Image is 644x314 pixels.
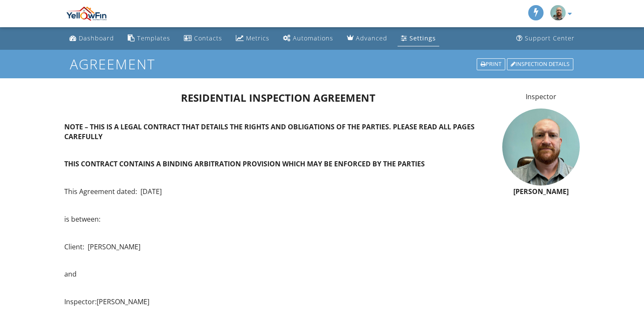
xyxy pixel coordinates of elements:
[502,108,580,186] img: selfie.jpg
[398,31,439,46] a: Settings
[280,31,337,46] a: Automations (Basic)
[343,31,391,46] a: Advanced
[409,34,436,42] div: Settings
[64,297,492,306] p: Inspector:[PERSON_NAME]
[181,91,375,105] span: RESIDENTIAL INSPECTION AGREEMENT
[477,58,505,70] div: Print
[64,242,492,251] p: Client: [PERSON_NAME]
[124,31,174,46] a: Templates
[64,214,492,224] p: is between:
[64,269,492,279] p: and
[502,188,580,196] h6: [PERSON_NAME]
[502,92,580,101] p: Inspector
[64,122,475,141] strong: NOTE – THIS IS A LEGAL CONTRACT THAT DETAILS THE RIGHTS AND OBLIGATIONS OF THE PARTIES. PLEASE RE...
[70,57,574,71] h1: Agreement
[137,34,170,42] div: Templates
[180,31,226,46] a: Contacts
[79,34,114,42] div: Dashboard
[513,31,578,46] a: Support Center
[194,34,222,42] div: Contacts
[550,5,566,20] img: selfie.jpg
[232,31,273,46] a: Metrics
[64,159,425,168] strong: THIS CONTRACT CONTAINS A BINDING ARBITRATION PROVISION WHICH MAY BE ENFORCED BY THE PARTIES
[506,57,574,71] a: Inspection Details
[64,2,108,25] img: Yellow Fin Energy Construction Services LLC
[246,34,269,42] div: Metrics
[476,57,506,71] a: Print
[525,34,575,42] div: Support Center
[293,34,333,42] div: Automations
[64,187,492,196] p: This Agreement dated: [DATE]
[66,31,117,46] a: Dashboard
[356,34,387,42] div: Advanced
[507,58,573,70] div: Inspection Details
